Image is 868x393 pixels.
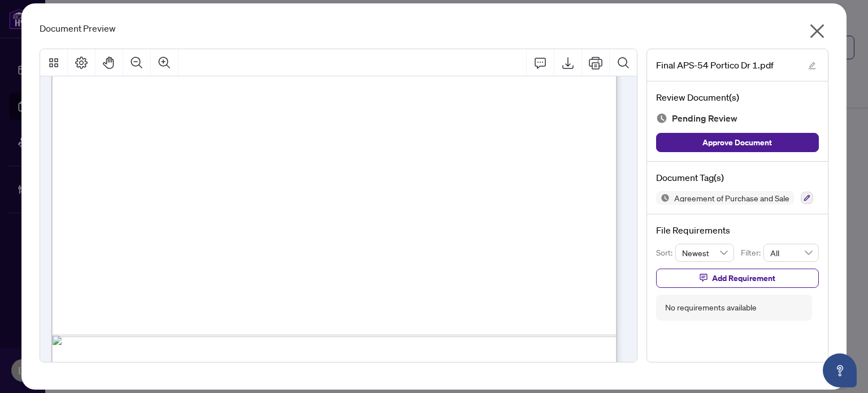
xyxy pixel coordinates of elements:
[656,90,819,104] h4: Review Document(s)
[682,244,727,261] span: Newest
[808,22,826,40] span: close
[665,301,757,314] div: No requirements available
[712,269,775,287] span: Add Requirement
[702,133,772,152] span: Approve Document
[656,113,667,124] img: Document Status
[656,133,819,152] button: Approve Document
[741,247,763,259] p: Filter:
[656,269,819,288] button: Add Requirement
[656,191,670,205] img: Status Icon
[656,171,819,184] h4: Document Tag(s)
[656,223,819,237] h4: File Requirements
[656,58,774,72] span: Final APS-54 Portico Dr 1.pdf
[670,194,794,202] span: Agreement of Purchase and Sale
[808,62,816,70] span: edit
[770,244,812,261] span: All
[823,353,857,387] button: Open asap
[672,111,737,126] span: Pending Review
[656,247,676,259] p: Sort:
[40,21,828,35] div: Document Preview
